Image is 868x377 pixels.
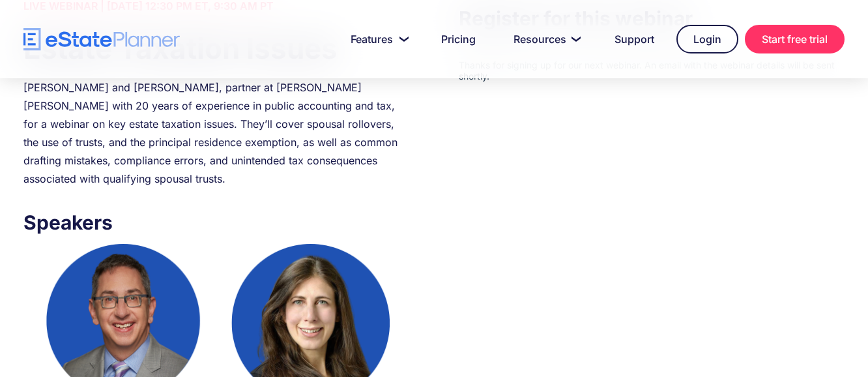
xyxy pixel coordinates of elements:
div: [PERSON_NAME] and [PERSON_NAME], partner at [PERSON_NAME] [PERSON_NAME] with 20 years of experien... [23,78,409,188]
a: Pricing [426,26,491,52]
a: Login [676,25,738,53]
a: Support [599,26,670,52]
a: home [23,28,180,51]
a: Start free trial [745,25,845,53]
a: Resources [498,26,592,52]
h3: Speakers [23,207,409,237]
a: Features [335,26,419,52]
